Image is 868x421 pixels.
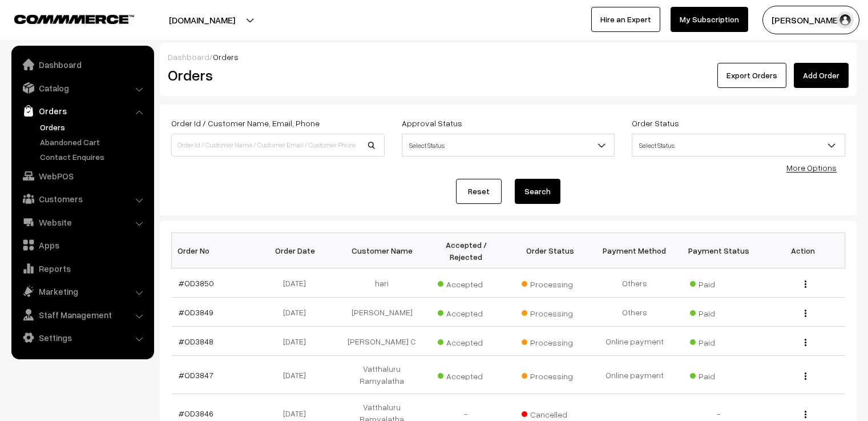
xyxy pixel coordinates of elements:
button: Export Orders [717,63,786,88]
a: Contact Enquires [37,151,150,163]
a: Abandoned Cart [37,136,150,148]
td: Others [592,268,677,298]
a: #OD3847 [179,370,213,380]
span: Accepted [438,304,495,319]
td: [PERSON_NAME] [340,298,425,327]
a: COMMMERCE [14,11,114,25]
th: Action [761,233,845,268]
img: Menu [805,339,806,346]
td: Others [592,298,677,327]
span: Processing [522,367,579,382]
a: Customers [14,189,150,209]
span: Paid [690,275,747,290]
a: WebPOS [14,166,150,186]
a: Website [14,212,150,232]
th: Order No [172,233,256,268]
a: Settings [14,327,150,348]
span: Accepted [438,334,495,348]
td: Online payment [592,356,677,394]
th: Order Date [256,233,340,268]
span: Select Status [632,134,845,157]
a: Orders [14,101,150,121]
button: [PERSON_NAME] C [762,6,859,34]
th: Payment Status [677,233,761,268]
a: Dashboard [168,52,209,62]
span: Select Status [402,135,615,155]
span: Accepted [438,367,495,382]
button: Search [515,179,560,204]
img: Menu [805,310,806,317]
td: Vatthaluru Ramyalatha [340,356,425,394]
a: Marketing [14,281,150,302]
div: / [168,51,849,63]
span: Select Status [402,134,615,157]
a: #OD3848 [179,336,213,346]
a: #OD3850 [179,278,214,288]
span: Select Status [632,135,845,155]
a: Staff Management [14,304,150,325]
label: Order Id / Customer Name, Email, Phone [171,117,320,129]
span: Orders [213,52,239,62]
label: Order Status [632,117,679,129]
th: Payment Method [592,233,677,268]
img: COMMMERCE [14,15,134,23]
th: Customer Name [340,233,425,268]
button: [DOMAIN_NAME] [129,6,275,34]
img: Menu [805,411,806,418]
a: Orders [37,121,150,133]
td: [DATE] [256,356,340,394]
span: Paid [690,367,747,382]
a: Reset [456,179,502,204]
span: Processing [522,334,579,348]
a: Dashboard [14,54,150,75]
span: Paid [690,334,747,348]
a: Add Order [794,63,849,88]
a: Apps [14,235,150,255]
a: #OD3846 [179,408,213,418]
td: [PERSON_NAME] C [340,327,425,356]
input: Order Id / Customer Name / Customer Email / Customer Phone [171,134,385,157]
a: My Subscription [671,7,748,32]
span: Accepted [438,275,495,290]
td: Online payment [592,327,677,356]
a: Reports [14,258,150,279]
td: hari [340,268,425,298]
img: user [837,11,854,29]
td: [DATE] [256,268,340,298]
td: [DATE] [256,298,340,327]
h2: Orders [168,66,383,84]
span: Paid [690,304,747,319]
a: #OD3849 [179,307,213,317]
th: Order Status [508,233,593,268]
a: Hire an Expert [591,7,660,32]
a: More Options [786,163,837,173]
th: Accepted / Rejected [424,233,508,268]
label: Approval Status [402,117,462,129]
a: Catalog [14,78,150,98]
td: [DATE] [256,327,340,356]
span: Processing [522,304,579,319]
span: Processing [522,275,579,290]
img: Menu [805,280,806,288]
img: Menu [805,372,806,380]
span: Cancelled [522,406,579,420]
